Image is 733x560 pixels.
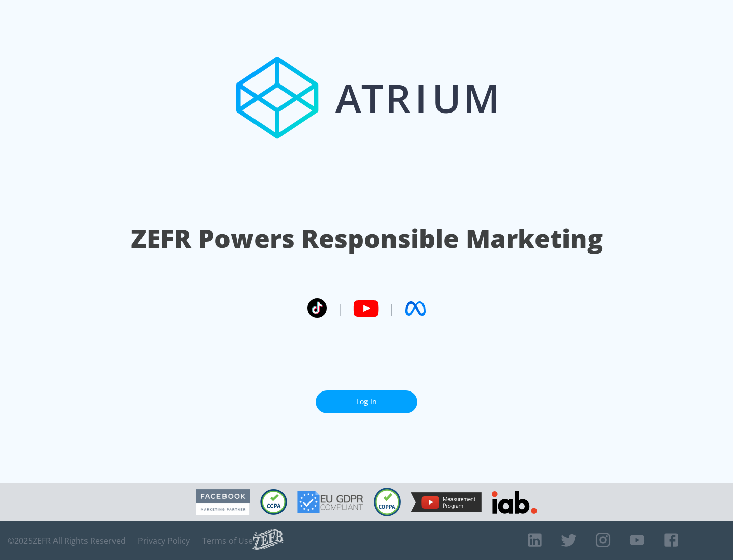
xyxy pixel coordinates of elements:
span: © 2025 ZEFR All Rights Reserved [8,536,126,546]
img: Facebook Marketing Partner [196,489,250,515]
a: Privacy Policy [138,536,190,546]
img: CCPA Compliant [260,489,287,515]
img: GDPR Compliant [297,491,363,513]
h1: ZEFR Powers Responsible Marketing [131,221,603,256]
img: COPPA Compliant [374,488,401,516]
span: | [389,301,395,316]
a: Log In [316,390,417,413]
span: | [337,301,343,316]
img: YouTube Measurement Program [411,492,482,512]
img: IAB [492,491,537,514]
a: Terms of Use [202,536,253,546]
